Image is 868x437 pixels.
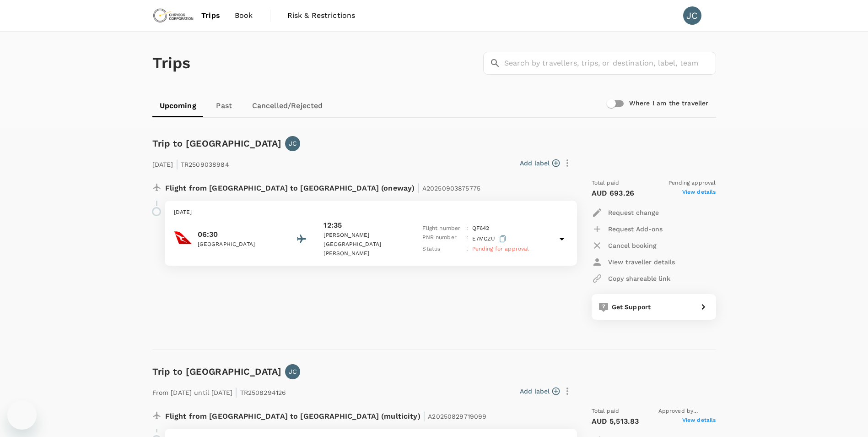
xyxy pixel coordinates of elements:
[152,32,191,95] h1: Trips
[174,208,568,217] p: [DATE]
[174,229,192,247] img: Qantas Airways
[165,407,487,423] p: Flight from [GEOGRAPHIC_DATA] to [GEOGRAPHIC_DATA] (multicity)
[608,241,657,250] p: Cancel booking
[608,274,670,283] p: Copy shareable link
[165,179,481,195] p: Flight from [GEOGRAPHIC_DATA] to [GEOGRAPHIC_DATA] (oneway)
[323,231,406,258] p: [PERSON_NAME][GEOGRAPHIC_DATA][PERSON_NAME]
[422,233,463,245] p: PNR number
[683,6,701,25] div: JC
[289,367,297,376] p: JC
[152,155,229,171] p: [DATE] TR2509038984
[289,139,297,148] p: JC
[658,407,716,416] span: Approved by
[422,185,480,192] span: A20250903875775
[204,95,245,117] a: Past
[592,270,670,287] button: Copy shareable link
[472,233,508,245] p: E7MCZU
[612,303,651,311] span: Get Support
[520,387,560,396] button: Add label
[201,10,220,21] span: Trips
[422,224,463,233] p: Flight number
[608,208,659,217] p: Request change
[323,220,342,231] p: 12:35
[629,98,709,109] h6: Where I am the traveller
[152,95,204,117] a: Upcoming
[592,204,659,221] button: Request change
[520,158,560,168] button: Add label
[198,229,280,240] p: 06:30
[592,237,657,254] button: Cancel booking
[423,410,426,422] span: |
[287,10,356,21] span: Risk & Restrictions
[592,179,620,188] span: Total paid
[422,245,463,254] p: Status
[245,95,330,117] a: Cancelled/Rejected
[152,364,282,379] h6: Trip to [GEOGRAPHIC_DATA]
[235,386,237,399] span: |
[152,383,286,399] p: From [DATE] until [DATE] TR2508294126
[682,416,716,427] span: View details
[235,10,253,21] span: Book
[7,400,37,430] iframe: Button to launch messaging window
[592,416,639,427] p: AUD 5,513.83
[472,246,529,252] span: Pending for approval
[592,254,675,270] button: View traveller details
[592,221,663,237] button: Request Add-ons
[152,136,282,151] h6: Trip to [GEOGRAPHIC_DATA]
[669,179,716,188] span: Pending approval
[682,188,716,199] span: View details
[176,158,178,170] span: |
[592,407,620,416] span: Total paid
[417,181,420,194] span: |
[592,188,635,199] p: AUD 693.26
[428,413,486,420] span: A20250829719099
[472,224,490,233] p: QF 642
[152,5,194,26] img: Chrysos Corporation
[198,240,280,249] p: [GEOGRAPHIC_DATA]
[608,257,675,267] p: View traveller details
[466,224,468,233] p: :
[608,224,663,234] p: Request Add-ons
[466,233,468,245] p: :
[504,52,716,75] input: Search by travellers, trips, or destination, label, team
[466,245,468,254] p: :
